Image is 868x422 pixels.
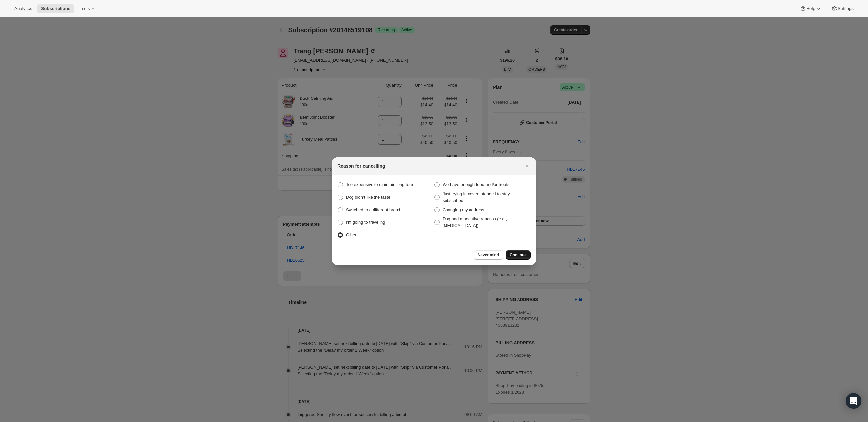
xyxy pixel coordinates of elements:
button: Help [796,4,826,13]
span: Analytics [14,6,32,11]
span: I'm going to traveling [346,220,385,225]
span: Settings [838,6,854,11]
span: Changing my address [443,207,484,212]
button: Settings [827,4,857,13]
span: Never mind [478,252,499,258]
div: Open Intercom Messenger [846,393,861,409]
span: Dog had a negative reaction (e.g., [MEDICAL_DATA]) [443,216,507,228]
span: Other [346,232,357,237]
button: Analytics [11,4,36,13]
button: Close [523,161,532,171]
span: Too expensive to maintain long term [346,182,414,187]
span: Tools [80,6,90,11]
span: We have enough food and/or treats [443,182,510,187]
button: Never mind [474,250,503,260]
h2: Reason for cancelling [337,163,385,169]
span: Continue [510,252,527,258]
button: Subscriptions [37,4,74,13]
span: Subscriptions [41,6,70,11]
button: Continue [506,250,531,260]
button: Tools [76,4,100,13]
span: Dog didn’t like the taste [346,195,390,200]
span: Switched to a different brand [346,207,400,212]
span: Help [806,6,815,11]
span: Just trying it, never intended to stay subscribed [443,191,510,203]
